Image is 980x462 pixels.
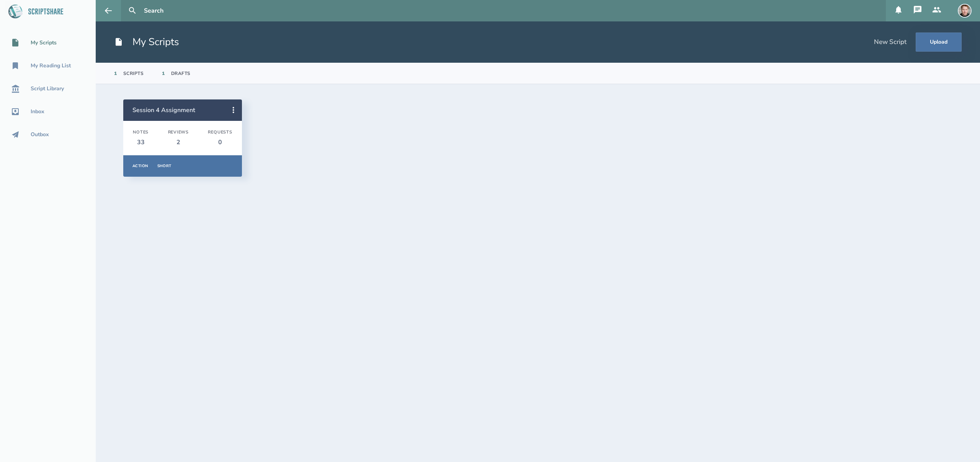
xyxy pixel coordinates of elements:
[31,40,57,46] div: My Scripts
[874,38,906,46] div: New Script
[168,130,189,135] div: Reviews
[123,70,144,76] div: Scripts
[208,138,232,146] div: 0
[171,70,191,76] div: Drafts
[157,163,171,169] div: Short
[31,109,44,115] div: Inbox
[168,138,189,146] div: 2
[133,130,149,135] div: Notes
[208,130,232,135] div: Requests
[162,70,165,76] div: 1
[114,35,179,49] h1: My Scripts
[958,4,972,18] img: user_1750438422-crop.jpg
[31,63,71,69] div: My Reading List
[916,33,962,52] button: Upload
[132,163,148,169] div: Action
[31,132,49,138] div: Outbox
[133,138,149,146] div: 33
[114,70,117,76] div: 1
[132,106,195,114] a: Session 4 Assignment
[31,86,64,92] div: Script Library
